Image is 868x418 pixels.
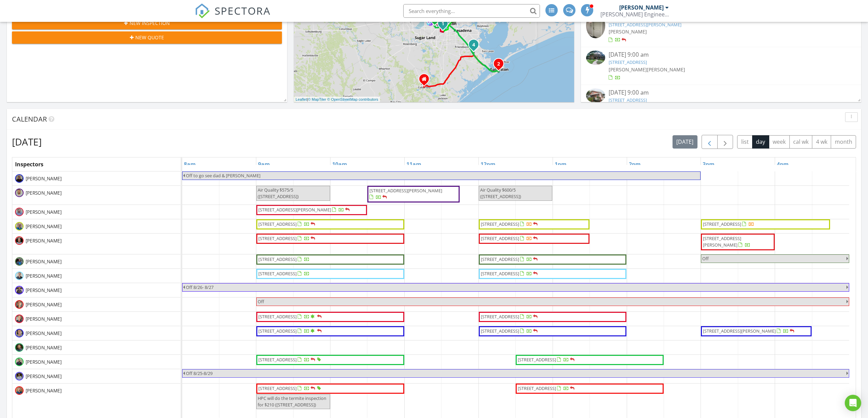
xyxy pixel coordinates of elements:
span: [STREET_ADDRESS] [258,221,297,227]
i: 1 [442,22,444,26]
a: [DATE] 9:00 am [STREET_ADDRESS] [PERSON_NAME][PERSON_NAME] [586,51,856,81]
span: [STREET_ADDRESS] [258,270,297,277]
span: [STREET_ADDRESS] [481,270,519,277]
a: 8am [182,159,198,170]
img: 5k9b9423.jpg [15,271,24,280]
button: day [752,135,769,149]
a: [STREET_ADDRESS] [609,97,647,103]
button: 4 wk [812,135,831,149]
div: Hedderman Engineering. INC. [600,11,669,18]
a: 1pm [553,159,568,170]
img: 5k9b5727_d200_1_.jpg [15,315,24,323]
a: 3pm [701,159,716,170]
input: Search everything... [403,4,540,18]
img: 9355234%2Freports%2F623f8cd3-0920-45fb-bfb5-911160d97b98%2Fcover_photos%2FYvrcuOL8Bg0wYeJAryTG%2F... [586,88,605,103]
span: [PERSON_NAME] [647,66,685,73]
img: img7912_1.jpg [15,286,24,294]
div: 608 W Main St, Houston, TX 77006 [447,18,451,22]
span: [STREET_ADDRESS] [518,357,556,363]
span: [STREET_ADDRESS][PERSON_NAME] [703,328,776,334]
div: [PERSON_NAME] [619,4,664,11]
a: 11am [405,159,423,170]
img: 9358159%2Fcover_photos%2FG410tPWSlrpTpbZrZcqs%2Fsmall.9358159-1756303693125 [586,13,605,38]
span: [PERSON_NAME] [24,316,63,322]
a: 10am [330,159,349,170]
button: [DATE] [673,135,697,149]
span: Inspectors [15,161,43,168]
span: Off [258,298,264,305]
img: gary_atherton1.jpg [15,386,24,395]
span: [PERSON_NAME] [24,209,63,215]
span: HPC will do the termite inspection for $210 ([STREET_ADDRESS]) [258,395,326,408]
a: [DATE] 9:00 am [STREET_ADDRESS] [PERSON_NAME][PERSON_NAME] [586,88,856,119]
div: [DATE] 9:00 am [609,51,833,59]
span: Off [702,255,709,262]
span: [STREET_ADDRESS] [258,385,297,391]
img: img_2753.jpg [15,300,24,309]
span: [STREET_ADDRESS] [703,221,741,227]
img: 5k9b57082_d200_1_.jpg [15,329,24,337]
img: dennis.jpg [15,257,24,266]
img: me2.png [15,343,24,352]
button: Previous day [702,135,718,149]
img: ja.jpg [15,372,24,380]
a: 4pm [775,159,790,170]
a: Leaflet [296,97,307,101]
button: list [737,135,752,149]
button: month [831,135,856,149]
span: [STREET_ADDRESS] [258,328,297,334]
button: cal wk [789,135,813,149]
i: 4 [472,43,475,47]
span: [PERSON_NAME] [24,301,63,308]
img: 5k9b9432.jpg [15,189,24,197]
button: Next day [717,135,733,149]
span: [STREET_ADDRESS] [481,235,519,241]
a: [DATE] 9:00 am [STREET_ADDRESS][PERSON_NAME] [PERSON_NAME] [586,13,856,43]
span: [PERSON_NAME] [24,237,63,244]
img: 9356634%2Fcover_photos%2FmSjgNfpbkRAq6swYBtvO%2Fsmall.9356634-1756306162550 [586,51,605,65]
div: [DATE] 9:00 am [609,88,833,97]
span: New Inspection [130,19,170,27]
span: [PERSON_NAME] [24,373,63,380]
span: [STREET_ADDRESS] [518,385,556,391]
span: [STREET_ADDRESS] [258,313,297,320]
span: SPECTORA [215,3,271,18]
span: [STREET_ADDRESS] [481,328,519,334]
div: 108 Larkin Street, West Columbia TX 77486 [424,79,428,83]
span: [PERSON_NAME] [24,175,63,182]
button: week [769,135,790,149]
span: Off 8/26- 8/27 [186,284,214,290]
i: 2 [497,62,500,67]
a: [STREET_ADDRESS] [609,59,647,65]
span: [PERSON_NAME] [24,287,63,294]
span: Air Quality $575/5 ([STREET_ADDRESS]) [258,187,299,199]
img: unnamed_8.jpg [15,358,24,366]
span: Off to go see dad & [PERSON_NAME] [186,172,260,179]
span: [STREET_ADDRESS] [258,357,297,363]
span: Calendar [12,114,47,124]
span: Air Quality $600/5 ([STREET_ADDRESS]) [480,187,521,199]
button: New Inspection [12,17,282,29]
span: [STREET_ADDRESS] [481,313,519,320]
span: [STREET_ADDRESS][PERSON_NAME] [369,187,442,194]
img: 5k9b64642.jpg [15,174,24,183]
div: | [294,97,380,102]
div: 3306 Ave Q 1/2, Galveston, TX 77550 [499,64,503,68]
span: [STREET_ADDRESS] [481,256,519,262]
span: New Quote [135,34,164,41]
span: [STREET_ADDRESS] [481,221,519,227]
span: [PERSON_NAME] [24,359,63,365]
span: [PERSON_NAME] [24,344,63,351]
a: © OpenStreetMap contributors [327,97,378,101]
div: 2716 Drywood Creek Dr, League City, TX 77573 [474,44,478,48]
h2: [DATE] [12,135,42,149]
img: dan_k_.jpg [15,208,24,216]
div: 3327 Elmridge St, Houston, TX 77025 [443,23,447,27]
span: Off 8/25-8/29 [186,370,213,376]
a: 9am [256,159,272,170]
span: [PERSON_NAME] [24,190,63,196]
img: 5k9b9391.jpg [15,222,24,231]
span: [PERSON_NAME] [24,223,63,230]
a: © MapTiler [308,97,326,101]
span: [PERSON_NAME] [609,28,647,35]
